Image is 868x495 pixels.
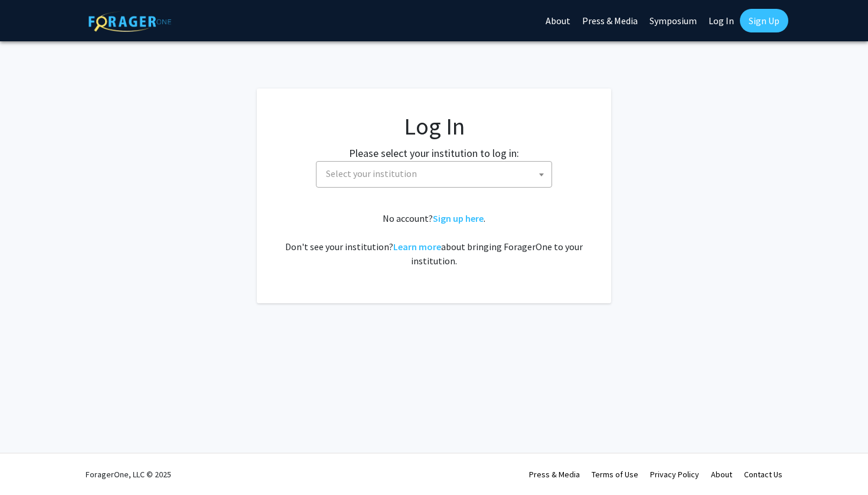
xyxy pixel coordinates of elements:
[711,469,732,480] a: About
[592,469,638,480] a: Terms of Use
[316,161,552,188] span: Select your institution
[89,11,171,32] img: ForagerOne Logo
[393,241,441,253] a: Learn more about bringing ForagerOne to your institution
[650,469,699,480] a: Privacy Policy
[433,212,484,224] a: Sign up here
[280,211,588,268] div: No account? . Don't see your institution? about bringing ForagerOne to your institution.
[744,469,782,480] a: Contact Us
[326,168,417,179] span: Select your institution
[740,9,788,32] a: Sign Up
[349,145,519,161] label: Please select your institution to log in:
[86,454,171,495] div: ForagerOne, LLC © 2025
[280,112,588,140] h1: Log In
[529,469,580,480] a: Press & Media
[321,162,552,186] span: Select your institution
